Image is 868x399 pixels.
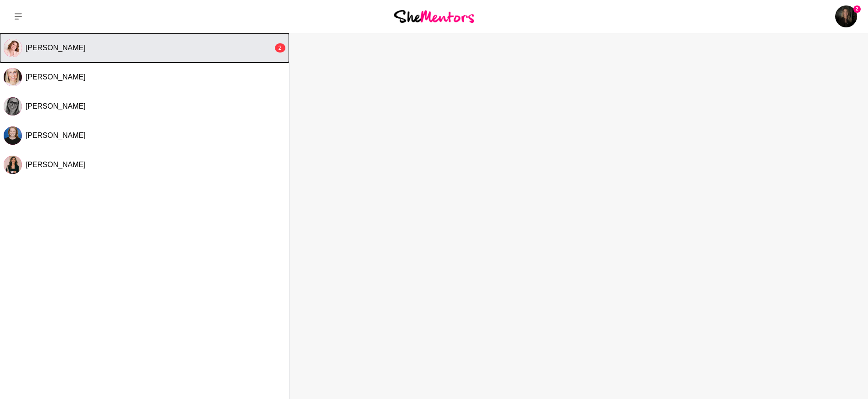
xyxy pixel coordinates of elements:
[4,97,22,115] img: C
[4,156,22,174] img: M
[275,43,285,52] div: 2
[26,161,86,168] span: [PERSON_NAME]
[4,39,22,57] div: Amanda Greenman
[394,10,474,22] img: She Mentors Logo
[4,97,22,115] div: Charlie Clarke
[26,73,86,81] span: [PERSON_NAME]
[835,5,857,27] a: Marisse van den Berg2
[4,39,22,57] img: A
[4,156,22,174] div: Mariana Queiroz
[26,131,86,139] span: [PERSON_NAME]
[835,5,857,27] img: Marisse van den Berg
[853,5,861,13] span: 2
[4,126,22,145] div: Hannah Legge
[4,68,22,86] img: E
[4,126,22,145] img: H
[4,68,22,86] div: Emily Burnham
[26,102,86,110] span: [PERSON_NAME]
[26,44,86,52] span: [PERSON_NAME]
